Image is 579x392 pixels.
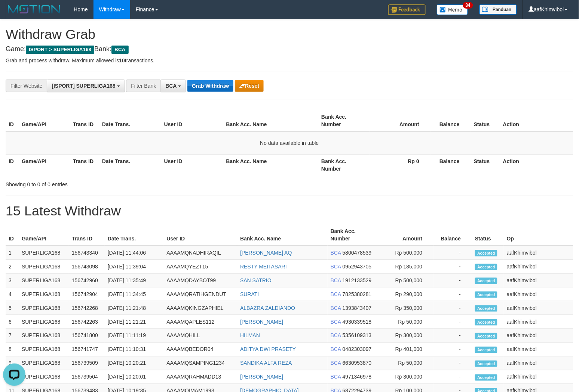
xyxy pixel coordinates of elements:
[3,3,25,25] button: Open LiveChat chat widget
[6,224,19,246] th: ID
[69,357,105,370] td: 156739509
[99,154,161,175] th: Date Trans.
[19,357,69,370] td: SUPERLIGA168
[475,264,497,270] span: Accepted
[160,80,186,92] button: BCA
[331,277,341,283] span: BCA
[376,301,434,315] td: Rp 350,000
[331,346,341,352] span: BCA
[434,224,472,246] th: Balance
[240,291,259,297] a: SURATI
[475,333,497,339] span: Accepted
[19,154,70,175] th: Game/API
[69,260,105,274] td: 156743098
[431,110,471,131] th: Balance
[6,315,19,329] td: 6
[165,83,177,89] span: BCA
[471,154,500,175] th: Status
[163,329,237,343] td: AAAAMQHILL
[504,224,573,246] th: Op
[504,287,573,301] td: aafKhimvibol
[500,110,573,131] th: Action
[240,360,292,366] a: SANDIKA ALFA REZA
[111,46,128,54] span: BCA
[504,301,573,315] td: aafKhimvibol
[343,264,372,270] span: Copy 0952943705 to clipboard
[6,154,19,175] th: ID
[163,287,237,301] td: AAAAMQRATIHGENDUT
[187,80,233,92] button: Grab Withdraw
[6,301,19,315] td: 5
[500,154,573,175] th: Action
[331,264,341,270] span: BCA
[434,343,472,357] td: -
[163,260,237,274] td: AAAAMQYEZT15
[331,374,341,380] span: BCA
[19,110,70,131] th: Game/API
[471,110,500,131] th: Status
[475,347,497,353] span: Accepted
[19,370,69,384] td: SUPERLIGA168
[69,224,105,246] th: Trans ID
[376,287,434,301] td: Rp 290,000
[105,287,164,301] td: [DATE] 11:34:45
[163,343,237,357] td: AAAAMQBEDOR04
[475,361,497,367] span: Accepted
[240,264,287,270] a: RESTY MEITASARI
[343,319,372,325] span: Copy 4930339518 to clipboard
[163,224,237,246] th: User ID
[19,274,69,287] td: SUPERLIGA168
[240,333,260,339] a: HILMAN
[69,246,105,260] td: 156743340
[475,250,497,256] span: Accepted
[376,357,434,370] td: Rp 50,000
[6,4,62,15] img: MOTION_logo.png
[6,274,19,287] td: 3
[240,305,295,311] a: ALBAZRA ZALDIANDO
[26,46,94,54] span: ISPORT > SUPERLIGA168
[69,315,105,329] td: 156742263
[240,277,272,283] a: SAN SATRIO
[331,319,341,325] span: BCA
[434,260,472,274] td: -
[47,80,125,92] button: [ISPORT] SUPERLIGA168
[434,274,472,287] td: -
[223,110,319,131] th: Bank Acc. Name
[69,343,105,357] td: 156741747
[480,4,517,15] img: panduan.png
[19,246,69,260] td: SUPERLIGA168
[331,305,341,311] span: BCA
[6,110,19,131] th: ID
[504,274,573,287] td: aafKhimvibol
[163,301,237,315] td: AAAAMQKINGZAPHIEL
[19,315,69,329] td: SUPERLIGA168
[6,131,573,155] td: No data available in table
[69,370,105,384] td: 156739504
[437,4,468,15] img: Button%20Memo.svg
[223,154,319,175] th: Bank Acc. Name
[376,343,434,357] td: Rp 401,000
[105,224,164,246] th: Date Trans.
[237,224,328,246] th: Bank Acc. Name
[6,287,19,301] td: 4
[163,246,237,260] td: AAAAMQNADHIRAQIL
[343,305,372,311] span: Copy 1393843407 to clipboard
[434,370,472,384] td: -
[69,287,105,301] td: 156742904
[343,360,372,366] span: Copy 6630953870 to clipboard
[6,80,47,92] div: Filter Website
[343,333,372,339] span: Copy 5356109313 to clipboard
[504,246,573,260] td: aafKhimvibol
[434,246,472,260] td: -
[70,110,99,131] th: Trans ID
[475,305,497,312] span: Accepted
[119,57,125,63] strong: 10
[376,224,434,246] th: Amount
[343,277,372,283] span: Copy 1912133529 to clipboard
[52,83,115,89] span: [ISPORT] SUPERLIGA168
[6,260,19,274] td: 2
[463,2,473,9] span: 34
[6,357,19,370] td: 9
[240,250,292,256] a: [PERSON_NAME] AQ
[163,315,237,329] td: AAAAMQAPLES112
